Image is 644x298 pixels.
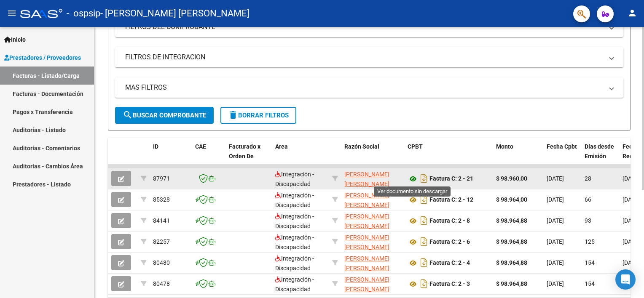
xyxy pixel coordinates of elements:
span: Integración - Discapacidad [275,213,314,229]
span: Integración - Discapacidad [275,276,314,293]
button: Borrar Filtros [220,107,296,124]
mat-icon: search [123,110,133,120]
mat-icon: delete [228,110,238,120]
span: [PERSON_NAME] [PERSON_NAME] [344,213,389,229]
strong: $ 98.964,88 [496,217,527,224]
span: [PERSON_NAME] [PERSON_NAME] [344,171,389,187]
div: 23345789804 [344,191,401,208]
datatable-header-cell: Monto [493,138,543,175]
i: Descargar documento [419,172,429,185]
span: Borrar Filtros [228,112,289,119]
span: [PERSON_NAME] [PERSON_NAME] [344,255,389,271]
span: 80480 [153,259,170,266]
i: Descargar documento [419,235,429,248]
span: [DATE] [623,259,640,266]
span: 125 [585,238,595,245]
mat-expansion-panel-header: MAS FILTROS [115,77,623,98]
span: 80478 [153,280,170,287]
span: Razón Social [344,143,379,150]
span: 82257 [153,238,170,245]
span: 85328 [153,196,170,203]
span: - ospsip [67,4,100,23]
span: Integración - Discapacidad [275,192,314,208]
span: [DATE] [547,175,564,182]
span: CPBT [408,143,423,150]
datatable-header-cell: Fecha Cpbt [543,138,581,175]
span: [DATE] [623,238,640,245]
span: [PERSON_NAME] [PERSON_NAME] [344,192,389,208]
datatable-header-cell: Días desde Emisión [581,138,619,175]
datatable-header-cell: Razón Social [341,138,404,175]
span: Integración - Discapacidad [275,171,314,187]
datatable-header-cell: CPBT [404,138,493,175]
span: [DATE] [547,217,564,224]
div: 23345789804 [344,170,401,187]
mat-icon: menu [7,8,17,18]
div: 23345789804 [344,275,401,293]
span: [PERSON_NAME] [PERSON_NAME] [344,234,389,250]
mat-panel-title: FILTROS DE INTEGRACION [125,53,603,62]
div: 23345789804 [344,254,401,271]
strong: $ 98.964,88 [496,238,527,245]
span: [PERSON_NAME] [PERSON_NAME] [344,276,389,293]
i: Descargar documento [419,214,429,227]
button: Buscar Comprobante [115,107,214,124]
span: [DATE] [547,196,564,203]
i: Descargar documento [419,256,429,269]
span: Prestadores / Proveedores [4,53,81,62]
strong: Factura C: 2 - 6 [429,239,470,245]
strong: Factura C: 2 - 12 [429,197,473,203]
span: CAE [195,143,206,150]
strong: Factura C: 2 - 8 [429,218,470,224]
mat-icon: person [627,8,637,18]
strong: $ 98.960,00 [496,175,527,182]
strong: $ 98.964,00 [496,196,527,203]
i: Descargar documento [419,193,429,206]
span: 154 [585,280,595,287]
span: ID [153,143,158,150]
span: [DATE] [547,238,564,245]
strong: Factura C: 2 - 3 [429,281,470,287]
span: 84141 [153,217,170,224]
span: 87971 [153,175,170,182]
span: Area [275,143,288,150]
span: [DATE] [547,280,564,287]
span: 93 [585,217,591,224]
span: Integración - Discapacidad [275,255,314,271]
mat-panel-title: MAS FILTROS [125,83,603,92]
span: 154 [585,259,595,266]
strong: Factura C: 2 - 21 [429,176,473,182]
span: Fecha Cpbt [547,143,577,150]
span: 28 [585,175,591,182]
span: Monto [496,143,513,150]
datatable-header-cell: CAE [192,138,225,175]
span: Buscar Comprobante [123,112,206,119]
span: Facturado x Orden De [229,143,260,160]
span: Inicio [4,35,26,44]
div: Open Intercom Messenger [615,269,636,290]
div: 23345789804 [344,233,401,250]
strong: $ 98.964,88 [496,280,527,287]
mat-expansion-panel-header: FILTROS DE INTEGRACION [115,47,623,67]
datatable-header-cell: ID [150,138,192,175]
span: 66 [585,196,591,203]
span: [DATE] [623,217,640,224]
span: - [PERSON_NAME] [PERSON_NAME] [100,4,250,23]
span: [DATE] [623,175,640,182]
datatable-header-cell: Area [272,138,329,175]
span: Integración - Discapacidad [275,234,314,250]
strong: Factura C: 2 - 4 [429,260,470,266]
i: Descargar documento [419,277,429,290]
strong: $ 98.964,88 [496,259,527,266]
span: Días desde Emisión [585,143,614,160]
span: [DATE] [623,196,640,203]
div: 23345789804 [344,212,401,229]
datatable-header-cell: Facturado x Orden De [225,138,272,175]
span: [DATE] [547,259,564,266]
